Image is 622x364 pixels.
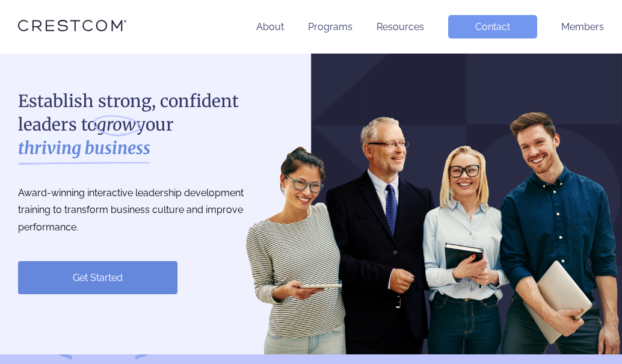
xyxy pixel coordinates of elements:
h1: Establish strong, confident leaders to your [18,90,271,161]
p: Award-winning interactive leadership development training to transform business culture and impro... [18,185,271,236]
strong: thriving business [18,137,150,160]
a: About [256,21,284,32]
a: Contact [448,15,537,39]
a: Programs [308,21,353,32]
a: Members [561,21,604,32]
a: Get Started [18,261,177,294]
i: grow [97,113,136,137]
a: Resources [377,21,424,32]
